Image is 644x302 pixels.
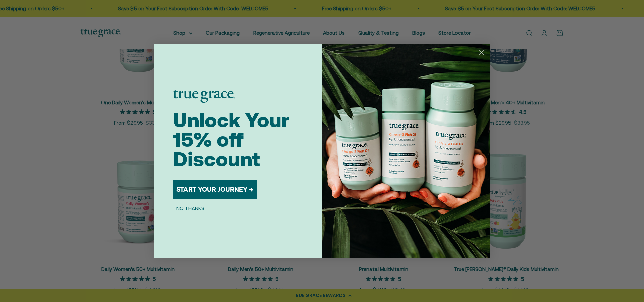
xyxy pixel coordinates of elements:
span: Unlock Your 15% off Discount [173,109,289,171]
img: 098727d5-50f8-4f9b-9554-844bb8da1403.jpeg [322,44,490,258]
button: START YOUR JOURNEY → [173,180,257,199]
img: logo placeholder [173,90,235,103]
button: NO THANKS [173,204,208,213]
button: Close dialog [475,47,487,58]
